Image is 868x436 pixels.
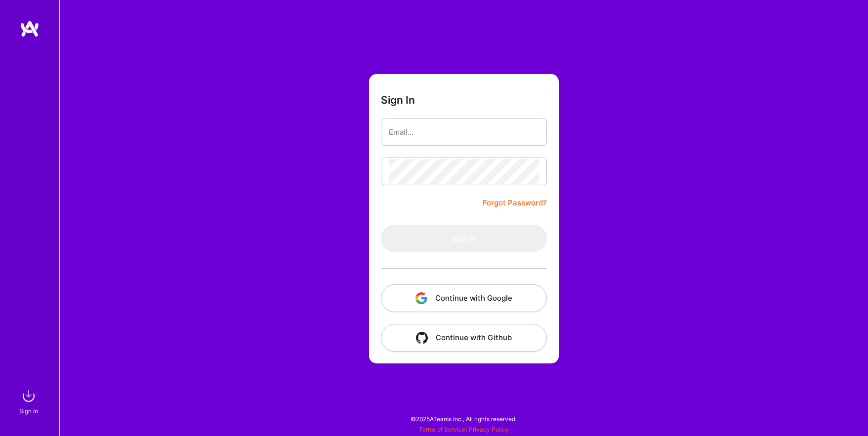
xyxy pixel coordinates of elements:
[19,386,39,406] img: sign in
[381,284,547,312] button: Continue with Google
[381,324,547,352] button: Continue with Github
[21,386,39,416] a: sign inSign In
[419,426,509,433] span: |
[20,20,40,38] img: logo
[389,119,539,145] input: Email...
[19,406,38,416] div: Sign In
[415,292,427,304] img: icon
[469,426,509,433] a: Privacy Policy
[416,332,428,344] img: icon
[381,94,415,106] h3: Sign In
[483,197,547,209] a: Forgot Password?
[381,225,547,252] button: Sign In
[419,426,465,433] a: Terms of Service
[59,406,868,431] div: © 2025 ATeams Inc., All rights reserved.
